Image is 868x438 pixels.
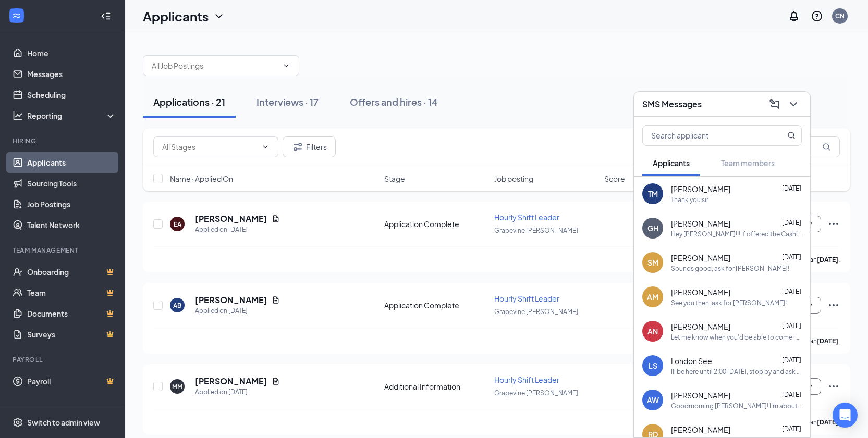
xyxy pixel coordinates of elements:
svg: Analysis [13,110,23,121]
div: SM [647,257,658,268]
span: Name · Applied On [170,173,233,184]
svg: MagnifyingGlass [787,131,796,140]
span: [DATE] [782,184,801,192]
span: Hourly Shift Leader [494,375,559,384]
span: [DATE] [782,425,801,433]
svg: Document [272,377,280,385]
span: [DATE] [782,322,801,330]
svg: Ellipses [827,299,840,311]
span: Applicants [653,158,690,168]
div: Sounds good, ask for [PERSON_NAME]! [671,264,789,273]
button: ComposeMessage [766,96,783,112]
a: OnboardingCrown [27,261,116,282]
span: [PERSON_NAME] [671,253,730,263]
div: Applications · 21 [153,95,225,108]
div: AM [647,292,658,302]
svg: ChevronDown [213,10,225,22]
span: [DATE] [782,287,801,295]
div: See you then, ask for [PERSON_NAME]! [671,298,787,307]
div: Application Complete [384,219,488,229]
span: Grapevine [PERSON_NAME] [494,308,578,316]
div: Hiring [13,136,114,145]
div: Applied on [DATE] [195,224,280,235]
b: [DATE] [817,337,838,345]
h1: Applicants [143,7,209,25]
span: Grapevine [PERSON_NAME] [494,389,578,397]
a: Home [27,43,116,64]
div: Team Management [13,246,114,255]
span: Grapevine [PERSON_NAME] [494,227,578,234]
a: Sourcing Tools [27,173,116,194]
div: AB [173,301,181,310]
a: Job Postings [27,194,116,215]
div: Reporting [27,110,117,121]
h5: [PERSON_NAME] [195,213,267,224]
div: CN [835,11,845,20]
a: PayrollCrown [27,371,116,392]
a: Applicants [27,152,116,173]
span: [DATE] [782,391,801,398]
a: Scheduling [27,84,116,105]
span: [DATE] [782,253,801,261]
div: Applied on [DATE] [195,387,280,397]
div: MM [172,382,182,391]
svg: QuestionInfo [811,10,823,22]
span: [PERSON_NAME] [671,424,730,435]
span: [PERSON_NAME] [671,287,730,297]
h5: [PERSON_NAME] [195,376,267,387]
input: All Stages [162,141,257,153]
button: Filter Filters [283,136,336,157]
span: [PERSON_NAME] [671,390,730,401]
div: Application Complete [384,300,488,310]
h5: [PERSON_NAME] [195,294,267,306]
div: TM [648,189,658,199]
div: Ill be here until 2:00 [DATE], stop by and ask for [PERSON_NAME]! [671,367,802,376]
a: TeamCrown [27,282,116,303]
span: London See [671,356,712,366]
span: Team members [721,158,775,168]
svg: Filter [291,141,304,153]
span: [PERSON_NAME] [671,321,730,332]
div: Applied on [DATE] [195,306,280,316]
span: Job posting [494,173,533,184]
svg: ChevronDown [282,61,290,70]
svg: ChevronDown [787,98,800,110]
div: Goodmorning [PERSON_NAME]! I'm about 15 minutes away, should I just go in when I get there & ask ... [671,402,802,410]
div: Hey [PERSON_NAME]!!! If offered the Cashier position , when would you be able to start? [671,230,802,239]
div: Open Intercom Messenger [833,403,858,428]
a: Messages [27,64,116,84]
a: DocumentsCrown [27,303,116,324]
div: AW [647,395,659,405]
b: [DATE] [817,256,838,264]
svg: ChevronDown [261,143,270,151]
a: SurveysCrown [27,324,116,345]
svg: Document [272,215,280,223]
span: [PERSON_NAME] [671,218,730,229]
h3: SMS Messages [642,98,702,110]
div: GH [647,223,658,233]
input: All Job Postings [152,60,278,71]
div: AN [647,326,658,336]
svg: Settings [13,417,23,428]
span: Score [604,173,625,184]
svg: Collapse [101,11,111,21]
b: [DATE] [817,418,838,426]
input: Search applicant [643,126,766,145]
div: Additional Information [384,381,488,392]
div: LS [649,360,657,371]
span: Hourly Shift Leader [494,212,559,222]
svg: WorkstreamLogo [11,10,22,21]
span: [PERSON_NAME] [671,184,730,194]
div: Switch to admin view [27,417,100,428]
div: Offers and hires · 14 [350,95,438,108]
span: [DATE] [782,219,801,227]
svg: Ellipses [827,218,840,230]
div: Let me know when you'd be able to come in for an interview next week. Any time from 8-10 or 1 -3 ... [671,333,802,342]
span: Hourly Shift Leader [494,294,559,303]
svg: MagnifyingGlass [822,143,830,151]
svg: Notifications [788,10,800,22]
svg: Ellipses [827,380,840,393]
div: EA [174,220,181,229]
div: Payroll [13,355,114,364]
div: Thank you sir [671,195,708,204]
